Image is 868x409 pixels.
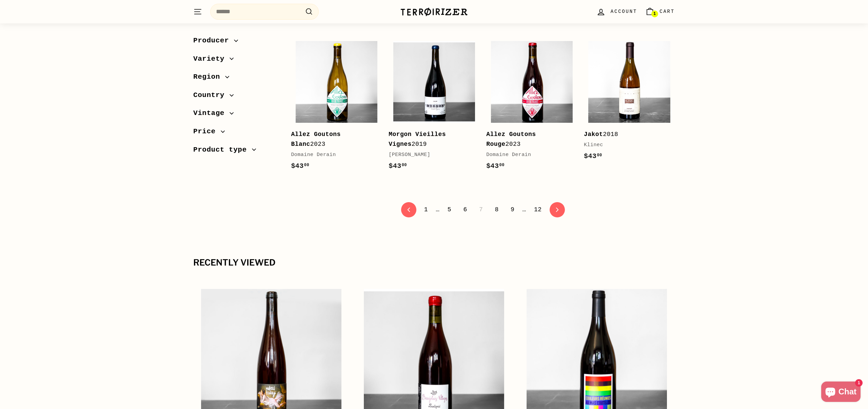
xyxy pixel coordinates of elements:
[389,37,479,178] a: Morgon Vieilles Vignes2019[PERSON_NAME]
[389,17,407,25] span: $42
[436,207,439,213] span: …
[584,141,668,149] div: Klinec
[659,8,675,15] span: Cart
[475,204,487,215] span: 7
[193,106,280,124] button: Vintage
[584,152,602,160] span: $43
[486,17,505,25] span: $43
[486,37,577,178] a: Allez Goutons Rouge2023Domaine Derain
[193,53,230,65] span: Variety
[592,2,641,22] a: Account
[193,70,280,88] button: Region
[193,71,225,83] span: Region
[819,382,863,404] inbox-online-store-chat: Shopify online store chat
[402,163,407,168] sup: 00
[193,142,280,161] button: Product type
[193,90,230,101] span: Country
[389,130,473,149] div: 2019
[304,163,309,168] sup: 00
[522,207,526,213] span: …
[193,144,252,156] span: Product type
[597,153,602,158] sup: 00
[584,131,603,138] b: Jakot
[291,37,382,178] a: Allez Goutons Blanc2023Domaine Derain
[193,124,280,142] button: Price
[291,130,375,149] div: 2023
[193,126,221,137] span: Price
[584,130,668,139] div: 2018
[486,151,570,159] div: Domaine Derain
[486,131,536,148] b: Allez Goutons Rouge
[641,2,679,22] a: Cart
[291,17,309,25] span: $42
[486,130,570,149] div: 2023
[291,151,375,159] div: Domaine Derain
[193,88,280,106] button: Country
[507,204,518,215] a: 9
[193,108,230,119] span: Vintage
[491,204,502,215] a: 8
[584,37,675,169] a: Jakot2018Klinec
[193,35,234,46] span: Producer
[389,131,446,148] b: Morgon Vieilles Vignes
[291,162,309,170] span: $43
[653,12,656,16] span: 1
[530,204,546,215] a: 12
[420,204,432,215] a: 1
[389,151,473,159] div: [PERSON_NAME]
[499,163,505,168] sup: 00
[193,33,280,52] button: Producer
[443,204,455,215] a: 5
[193,258,675,268] div: Recently viewed
[291,131,340,148] b: Allez Goutons Blanc
[486,162,505,170] span: $43
[584,17,602,25] span: $43
[611,8,637,15] span: Account
[389,162,407,170] span: $43
[459,204,471,215] a: 6
[193,52,280,70] button: Variety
